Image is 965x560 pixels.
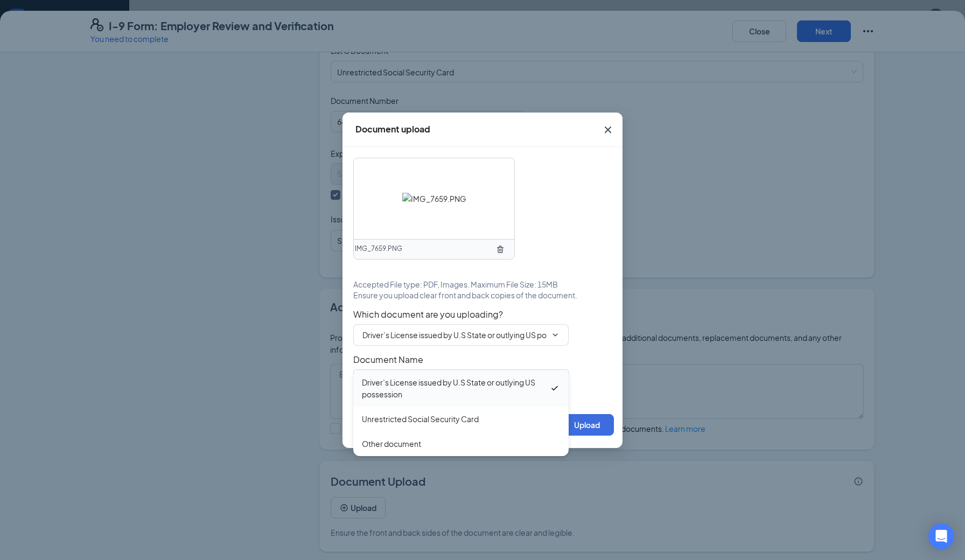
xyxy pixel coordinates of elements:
[492,241,509,258] button: TrashOutline
[355,123,430,135] div: Document upload
[593,113,623,147] button: Close
[560,414,614,436] button: Upload
[402,193,466,205] img: IMG_7659.PNG
[362,413,479,425] div: Unrestricted Social Security Card
[602,123,614,136] svg: Cross
[353,354,612,365] span: Document Name
[355,244,402,254] span: IMG_7659.PNG
[362,438,421,450] div: Other document
[549,383,560,394] svg: Checkmark
[362,329,547,341] input: Select document type
[496,245,505,254] svg: TrashOutline
[353,309,612,320] span: Which document are you uploading?
[928,523,954,549] div: Open Intercom Messenger
[353,279,558,290] span: Accepted File type: PDF, Images. Maximum File Size: 15MB
[362,376,549,400] div: Driver’s License issued by U.S State or outlying US possession
[551,331,560,339] svg: ChevronDown
[353,290,577,300] span: Ensure you upload clear front and back copies of the document.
